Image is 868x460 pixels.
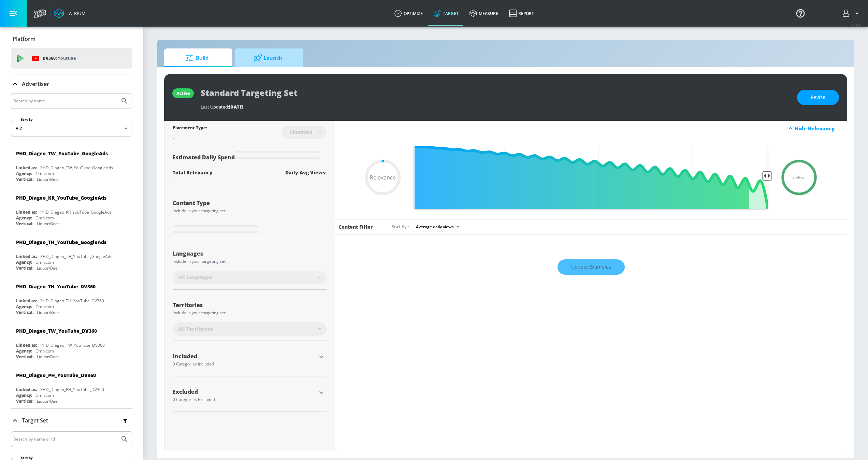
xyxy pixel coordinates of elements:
div: Average daily views [413,222,462,231]
div: Advertiser [11,93,132,408]
span: v 4.32.0 [852,23,861,26]
a: Atrium [54,8,86,18]
div: Liquor/Beer [37,354,59,360]
div: PHD_Diageo_KR_YouTube_GoogleAds [16,195,106,201]
div: DV360: Youtube [11,48,132,69]
div: Vertical: [16,265,33,271]
div: Vertical: [16,176,33,182]
div: PHD_Diageo_KR_YouTube_GoogleAds [40,209,112,215]
div: PHD_Diageo_TW_YouTube_GoogleAdsLinked as:PHD_Diageo_TW_YouTube_GoogleAdsAgency:OmnicomVertical:Li... [11,145,132,184]
div: PHD_Diageo_PH_YouTube_DV360 [16,372,96,378]
div: Vertical: [16,354,33,360]
div: Liquor/Beer [37,398,59,404]
div: Agency: [16,348,32,354]
div: PHD_Diageo_TW_YouTube_GoogleAds [40,165,113,171]
label: Sort By [19,117,34,122]
p: Advertiser [22,80,49,88]
span: Loading... [792,176,807,179]
div: PHD_Diageo_PH_YouTube_DV360 [40,387,104,392]
span: Sort by [392,224,409,230]
div: PHD_Diageo_TW_YouTube_GoogleAds [16,150,108,157]
div: Excluded [173,389,316,394]
p: Platform [13,35,35,43]
h6: Content Filter [338,224,373,230]
div: Included [173,354,316,359]
span: [DATE] [229,104,243,110]
span: Estimated Daily Spend [173,154,235,161]
div: Agency: [16,304,32,310]
div: Liquor/Beer [37,265,59,271]
input: Search by name [14,97,117,105]
div: Include in your targeting set [173,311,327,315]
div: Omnicom [35,304,54,310]
p: Youtube [58,55,76,62]
span: Relevance [370,175,396,180]
div: active [176,90,190,96]
a: Target [428,1,464,26]
div: PHD_Diageo_PH_YouTube_DV360Linked as:PHD_Diageo_PH_YouTube_DV360Agency:OmnicomVertical:Liquor/Beer [11,367,132,406]
div: Omnicom [35,259,54,265]
div: Omnicom [35,392,54,398]
div: PHD_Diageo_TH_YouTube_GoogleAds [16,239,106,245]
div: Platform [11,29,132,48]
input: Search by name or Id [14,435,117,444]
input: Final Threshold [410,146,772,210]
div: Liquor/Beer [37,310,59,315]
div: PHD_Diageo_KR_YouTube_GoogleAdsLinked as:PHD_Diageo_KR_YouTube_GoogleAdsAgency:OmnicomVertical:Li... [11,189,132,228]
div: Linked as: [16,209,37,215]
div: Atrium [66,10,86,16]
div: Placement Type: [173,125,207,132]
div: PHD_Diageo_TH_YouTube_DV360 [40,298,104,304]
div: PHD_Diageo_TW_YouTube_DV360Linked as:PHD_Diageo_TW_YouTube_DV360Agency:OmnicomVertical:Liquor/Beer [11,322,132,361]
div: PHD_Diageo_TH_YouTube_GoogleAdsLinked as:PHD_Diageo_TH_YouTube_GoogleAdsAgency:OmnicomVertical:Li... [11,234,132,273]
div: All Languages [173,271,327,284]
div: Agency: [16,171,32,176]
div: Linked as: [16,254,37,259]
div: Linked as: [16,342,37,348]
div: PHD_Diageo_TH_YouTube_GoogleAds [40,254,112,259]
div: 0 Categories Included [173,362,316,366]
span: All Territories [178,326,213,332]
div: Omnicom [35,171,54,176]
div: Vertical: [16,310,33,315]
div: Total Relevancy [173,169,213,176]
div: All Territories [173,322,327,336]
div: Territories [173,302,327,308]
a: optimize [389,1,428,26]
div: PHD_Diageo_TW_YouTube_DV360 [40,342,105,348]
button: Revise [797,90,839,105]
div: PHD_Diageo_TH_YouTube_DV360 [16,283,96,290]
div: 0 Categories Excluded [173,398,316,402]
div: Last Updated: [201,104,790,110]
div: Agency: [16,392,32,398]
div: Languages [173,251,327,256]
label: Sort By [19,456,34,460]
div: Channels [286,129,316,135]
p: Target Set [22,417,48,424]
div: Hide Relevancy [335,121,847,136]
div: PHD_Diageo_TH_YouTube_DV360Linked as:PHD_Diageo_TH_YouTube_DV360Agency:OmnicomVertical:Liquor/Beer [11,278,132,317]
div: Vertical: [16,221,33,227]
button: Open Resource Center [791,3,810,23]
div: A-Z [11,120,132,137]
div: Liquor/Beer [37,176,59,182]
a: measure [464,1,504,26]
div: Linked as: [16,165,37,171]
div: Liquor/Beer [37,221,59,227]
a: Report [504,1,539,26]
div: Linked as: [16,298,37,304]
span: Build [171,50,223,66]
div: Estimated Daily Spend [173,146,327,161]
div: Hide Relevancy [795,125,843,132]
div: Content Type [173,200,327,206]
span: Launch [242,50,294,66]
div: Agency: [16,259,32,265]
div: Agency: [16,215,32,221]
div: Advertiser [11,74,132,94]
div: Include in your targeting set [173,259,327,263]
div: PHD_Diageo_TW_YouTube_DV360 [16,328,97,334]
